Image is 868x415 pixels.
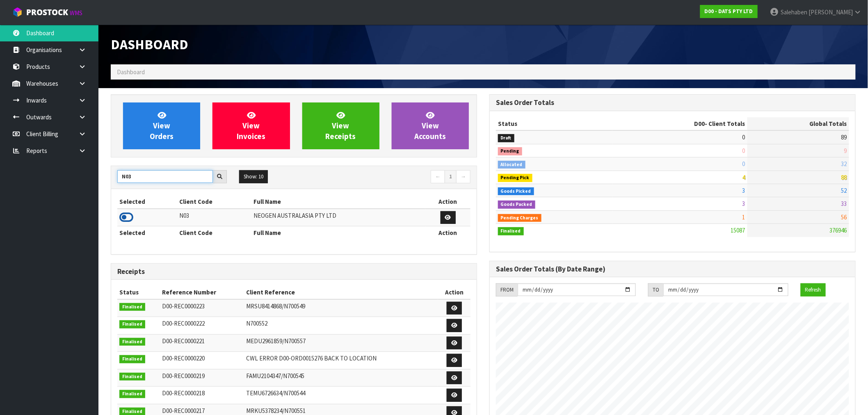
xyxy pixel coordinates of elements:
span: Dashboard [117,68,145,76]
th: Client Code [177,226,252,239]
span: D00-REC0000222 [162,319,205,327]
h3: Receipts [117,268,471,276]
th: Full Name [252,226,426,239]
span: CWL ERROR D00-ORD0015276 BACK TO LOCATION [246,354,377,362]
th: Status [117,286,160,299]
th: Action [425,195,471,208]
span: Finalised [119,320,145,328]
span: MRKU5378234/N700551 [246,407,306,415]
th: - Client Totals [612,117,747,130]
span: Goods Picked [498,187,534,196]
span: 0 [742,147,745,155]
span: Dashboard [111,36,188,53]
th: Client Code [177,195,252,208]
th: Status [496,117,612,130]
span: D00-REC0000218 [162,389,205,397]
a: D00 - DATS PTY LTD [700,5,758,18]
span: View Accounts [414,110,446,141]
a: ViewReceipts [302,103,379,149]
th: Reference Number [160,286,244,299]
span: 56 [841,213,847,221]
span: Finalised [119,355,145,363]
span: D00-REC0000219 [162,372,205,380]
span: 376946 [830,226,847,234]
input: Search clients [117,170,213,183]
span: 1 [742,213,745,221]
span: 9 [844,147,847,155]
button: Refresh [801,283,826,296]
span: Salehaben [781,8,807,16]
th: Action [425,226,471,239]
nav: Page navigation [300,170,471,185]
span: Finalised [119,303,145,311]
div: TO [648,283,663,296]
span: Finalised [119,390,145,398]
span: MRSU8414868/N700549 [246,302,305,310]
span: 3 [742,187,745,194]
th: Client Reference [244,286,438,299]
span: 15087 [731,226,745,234]
span: 0 [742,160,745,168]
span: N700552 [246,319,267,327]
td: NEOGEN AUSTRALASIA PTY LTD [252,209,426,226]
a: → [456,170,471,183]
span: Pending Pick [498,174,532,182]
span: ProStock [26,7,68,18]
span: D00-REC0000223 [162,302,205,310]
span: View Orders [150,110,174,141]
span: MEDU2961859/N700557 [246,337,306,345]
span: Finalised [119,373,145,381]
th: Action [438,286,471,299]
span: FAMU2104347/N700545 [246,372,304,380]
a: ← [431,170,445,183]
span: Allocated [498,161,525,169]
span: 89 [841,133,847,141]
span: 4 [742,173,745,181]
h3: Sales Order Totals (By Date Range) [496,265,849,273]
small: WMS [70,9,82,17]
span: D00-REC0000220 [162,354,205,362]
td: N03 [177,209,252,226]
span: 33 [841,200,847,207]
h3: Sales Order Totals [496,99,849,107]
img: cube-alt.png [12,7,23,17]
span: D00-REC0000217 [162,407,205,415]
span: 88 [841,173,847,181]
a: ViewOrders [123,103,200,149]
strong: D00 - DATS PTY LTD [705,8,753,15]
span: Goods Packed [498,201,535,209]
span: 0 [742,133,745,141]
span: Finalised [498,227,524,235]
span: Finalised [119,338,145,346]
th: Selected [117,226,177,239]
div: FROM [496,283,518,296]
span: TEMU6726634/N700544 [246,389,305,397]
span: 32 [841,160,847,168]
span: Pending Charges [498,214,541,222]
span: D00 [694,120,705,128]
span: View Invoices [237,110,265,141]
th: Full Name [252,195,426,208]
span: [PERSON_NAME] [809,8,853,16]
a: ViewInvoices [212,103,290,149]
span: Draft [498,134,514,142]
th: Global Totals [747,117,849,130]
a: ViewAccounts [392,103,469,149]
span: 52 [841,187,847,194]
th: Selected [117,195,177,208]
span: D00-REC0000221 [162,337,205,345]
span: Pending [498,147,522,155]
span: 3 [742,200,745,207]
button: Show: 10 [239,170,268,183]
span: View Receipts [326,110,356,141]
a: 1 [445,170,457,183]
